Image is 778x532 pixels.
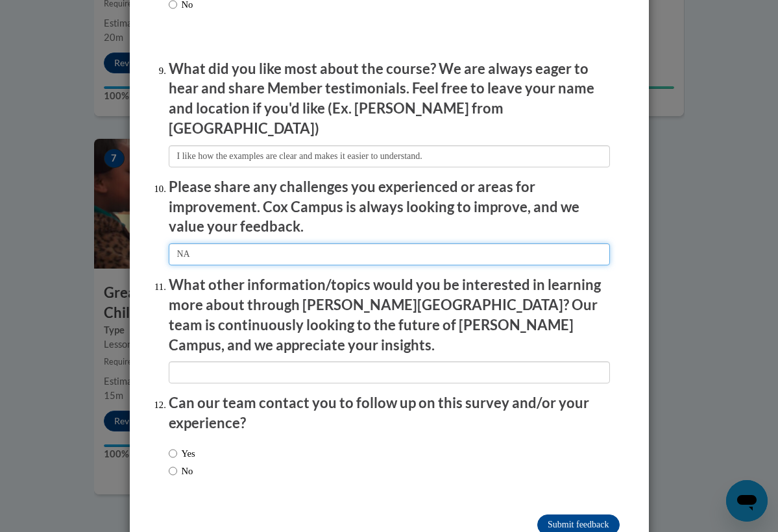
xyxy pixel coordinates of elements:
label: Yes [169,446,195,461]
input: Yes [169,446,177,461]
p: Please share any challenges you experienced or areas for improvement. Cox Campus is always lookin... [169,177,610,237]
p: What other information/topics would you be interested in learning more about through [PERSON_NAME... [169,275,610,355]
input: No [169,464,177,478]
p: Can our team contact you to follow up on this survey and/or your experience? [169,393,610,433]
label: No [169,464,193,478]
p: What did you like most about the course? We are always eager to hear and share Member testimonial... [169,59,610,139]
